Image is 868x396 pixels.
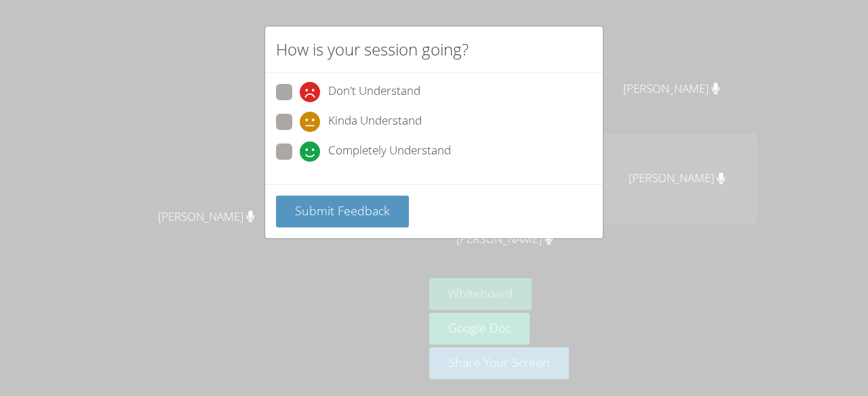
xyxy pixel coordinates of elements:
[328,141,451,162] span: Completely Understand
[295,202,390,219] span: Submit Feedback
[328,112,422,132] span: Kinda Understand
[276,196,409,227] button: Submit Feedback
[276,37,469,62] h2: How is your session going?
[328,82,420,102] span: Don't Understand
